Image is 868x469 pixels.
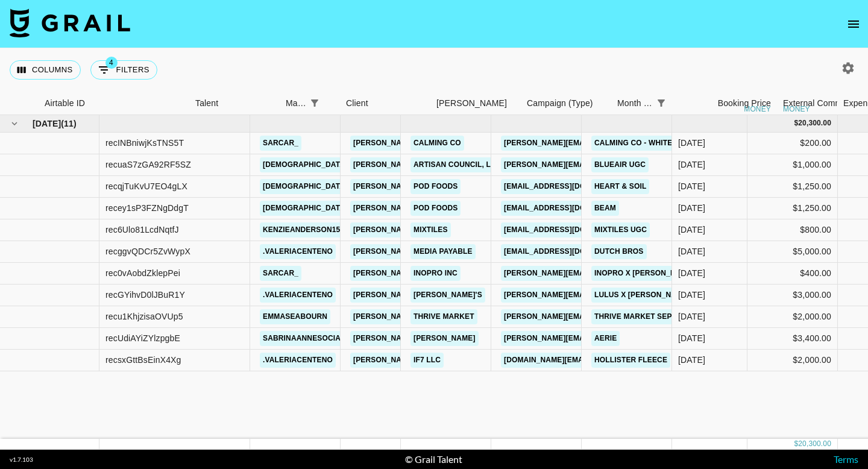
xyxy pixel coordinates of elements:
a: Pod Foods [410,201,461,216]
a: Heart & Soil [591,179,649,194]
div: recqjTuKvU7EO4gLX [105,180,187,192]
div: [PERSON_NAME] [436,92,507,115]
div: $3,000.00 [747,285,838,306]
a: Dutch Bros [591,244,647,259]
div: Sep '25 [678,224,705,236]
a: [PERSON_NAME][EMAIL_ADDRESS][DOMAIN_NAME] [350,201,547,216]
a: [EMAIL_ADDRESS][DOMAIN_NAME] [501,179,636,194]
div: $5,000.00 [747,241,838,263]
a: [EMAIL_ADDRESS][DOMAIN_NAME] [501,201,636,216]
img: Grail Talent [10,8,130,37]
a: .valeriacenteno [260,288,336,303]
button: Select columns [10,60,81,80]
div: 20,300.00 [798,439,831,449]
div: Manager [280,92,340,115]
div: External Commission [783,92,864,115]
a: [EMAIL_ADDRESS][DOMAIN_NAME] [501,244,636,259]
a: Calming Co [410,136,464,151]
a: Blueair UGC [591,157,649,172]
div: recey1sP3FZNgDdgT [105,202,189,214]
a: Mixtiles UGC [591,222,650,238]
div: 20,300.00 [798,118,831,128]
div: v 1.7.103 [10,456,33,464]
div: Sep '25 [678,159,705,171]
a: [PERSON_NAME][EMAIL_ADDRESS][DOMAIN_NAME] [350,136,547,151]
a: Lulus x [PERSON_NAME] 2 TikToks per month [591,288,780,303]
a: [EMAIL_ADDRESS][DOMAIN_NAME] [501,222,636,238]
a: [PERSON_NAME][EMAIL_ADDRESS][PERSON_NAME][DOMAIN_NAME] [501,331,759,346]
a: [PERSON_NAME][EMAIL_ADDRESS][DOMAIN_NAME] [350,288,547,303]
div: $1,000.00 [747,154,838,176]
div: © Grail Talent [405,453,462,465]
div: Sep '25 [678,354,705,366]
a: [PERSON_NAME] [410,331,479,346]
div: $3,400.00 [747,328,838,350]
a: [PERSON_NAME][EMAIL_ADDRESS][DOMAIN_NAME] [350,309,547,324]
div: money [783,105,810,113]
span: 4 [105,57,118,69]
button: hide children [6,115,23,132]
a: [PERSON_NAME][EMAIL_ADDRESS][PERSON_NAME][DOMAIN_NAME] [501,309,759,324]
a: IF7 LLC [410,353,444,368]
div: Sep '25 [678,310,705,323]
div: recGYihvD0lJBuR1Y [105,289,185,301]
a: Inopro Inc [410,266,461,281]
a: Inopro x [PERSON_NAME] [PERSON_NAME] [591,266,761,281]
a: [PERSON_NAME][EMAIL_ADDRESS][DOMAIN_NAME] [501,157,697,172]
button: Show filters [653,95,670,112]
div: recggvQDCr5ZvWypX [105,245,190,257]
a: Mixtiles [410,222,451,238]
a: [PERSON_NAME][EMAIL_ADDRESS][DOMAIN_NAME] [350,266,547,281]
div: $2,000.00 [747,306,838,328]
a: Thrive Market Sept [591,309,679,324]
div: Sep '25 [678,202,705,214]
div: Month Due [611,92,687,115]
span: [DATE] [33,118,61,130]
a: [PERSON_NAME][EMAIL_ADDRESS][DOMAIN_NAME] [350,179,547,194]
div: rec0vAobdZklepPei [105,267,180,279]
a: kenzieanderson15 [260,222,343,238]
a: [DEMOGRAPHIC_DATA] [260,201,350,216]
div: Booker [430,92,521,115]
a: Terms [834,453,858,465]
a: [PERSON_NAME][EMAIL_ADDRESS][DOMAIN_NAME] [350,222,547,238]
button: Sort [323,95,340,112]
div: recINBniwjKsTNS5T [105,137,184,149]
a: Media Payable [410,244,476,259]
div: $200.00 [747,133,838,154]
a: Pod Foods [410,179,461,194]
a: Thrive Market [410,309,477,324]
div: Sep '25 [678,267,705,279]
span: ( 11 ) [61,118,77,130]
div: recuaS7zGA92RF5SZ [105,159,191,171]
a: [PERSON_NAME]'s [410,288,485,303]
div: $ [794,118,798,128]
a: BEAM [591,201,619,216]
div: Manager [286,92,306,115]
a: Hollister Fleece [591,353,670,368]
div: $ [794,439,798,449]
a: [PERSON_NAME][EMAIL_ADDRESS][DOMAIN_NAME] [350,331,547,346]
a: .valeriacenteno [260,244,336,259]
div: Client [340,92,430,115]
a: sarcar_ [260,266,301,281]
a: [DEMOGRAPHIC_DATA] [260,179,350,194]
div: Sep '25 [678,137,705,149]
a: sarcar_ [260,136,301,151]
div: Talent [189,92,280,115]
button: Show filters [306,95,323,112]
div: recu1KhjzisaOVUp5 [105,310,183,323]
a: emmaseabourn [260,309,330,324]
div: $400.00 [747,263,838,285]
div: Airtable ID [45,92,85,115]
div: $1,250.00 [747,176,838,198]
a: [PERSON_NAME][EMAIL_ADDRESS][DOMAIN_NAME] [501,136,697,151]
a: [PERSON_NAME][EMAIL_ADDRESS][PERSON_NAME][DOMAIN_NAME] [501,288,759,303]
a: Calming Co - Whitelisting [591,136,705,151]
div: $2,000.00 [747,350,838,371]
div: Campaign (Type) [521,92,611,115]
div: Sep '25 [678,180,705,192]
a: [PERSON_NAME][EMAIL_ADDRESS][DOMAIN_NAME] [350,157,547,172]
div: $800.00 [747,219,838,241]
a: [DEMOGRAPHIC_DATA] [260,157,350,172]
